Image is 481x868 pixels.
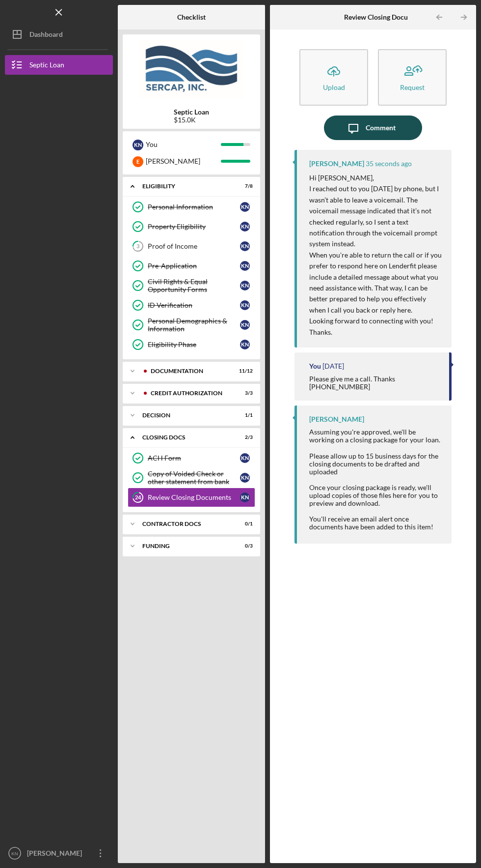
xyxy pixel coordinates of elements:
div: K N [240,340,250,349]
p: Looking forward to connecting with you! [309,316,442,326]
div: 2 / 3 [235,434,253,440]
div: Copy of Voided Check or other statement from bank [148,470,240,486]
div: 0 / 3 [235,543,253,549]
div: K N [240,202,250,212]
div: Dashboard [29,25,63,47]
div: Civil Rights & Equal Opportunity Forms [148,278,240,293]
div: K N [240,261,250,271]
div: Once your closing package is ready, we'll upload copies of those files here for you to preview an... [309,484,442,507]
div: K N [240,320,250,330]
div: Request [400,84,425,91]
div: 1 / 1 [235,412,253,418]
div: K N [240,241,250,251]
div: You [309,362,321,370]
div: Funding [142,543,228,549]
button: KN[PERSON_NAME] [5,843,113,863]
a: 24Review Closing DocumentsKN [128,488,255,507]
div: [PERSON_NAME] [146,153,221,170]
div: Comment [366,116,396,140]
b: Checklist [177,13,206,21]
p: When you're able to return the call or if you prefer to respond here on Lenderfit please include ... [309,250,442,316]
div: CREDIT AUTHORIZATION [151,390,228,396]
p: Thanks. [309,327,442,338]
a: Personal InformationKN [128,197,255,217]
text: KN [11,851,18,856]
div: CLOSING DOCS [142,434,228,440]
tspan: 24 [135,494,141,501]
div: Personal Demographics & Information [148,317,240,333]
a: 3Proof of IncomeKN [128,236,255,256]
a: Copy of Voided Check or other statement from bankKN [128,468,255,488]
a: Civil Rights & Equal Opportunity FormsKN [128,276,255,295]
a: Eligibility PhaseKN [128,335,255,354]
div: K N [240,492,250,502]
div: Property Eligibility [148,223,240,231]
time: 2025-08-10 23:28 [322,362,344,370]
div: Please allow up to 15 business days for the closing documents to be drafted and uploaded [309,452,442,476]
div: 11 / 12 [235,368,253,374]
div: K N [240,453,250,463]
div: Eligibility Phase [148,341,240,348]
button: Upload [299,49,368,106]
div: K N [240,473,250,483]
button: Request [378,49,447,106]
a: ACH FormKN [128,448,255,468]
div: K N [240,281,250,290]
div: K N [240,222,250,231]
div: Pre-Application [148,262,240,270]
div: Personal Information [148,203,240,211]
button: Comment [324,116,422,140]
a: Personal Demographics & InformationKN [128,315,255,335]
div: ACH Form [148,454,240,462]
a: Pre-ApplicationKN [128,256,255,276]
div: Review Closing Documents [148,493,240,501]
div: Documentation [151,368,228,374]
div: Septic Loan [29,55,64,77]
img: Product logo [123,39,260,98]
div: 0 / 1 [235,521,253,527]
div: E [133,156,143,167]
div: Decision [142,412,228,418]
p: I reached out to you [DATE] by phone, but I wasn’t able to leave a voicemail. The voicemail messa... [309,183,442,249]
div: You [146,136,221,153]
button: Dashboard [5,25,113,44]
div: 7 / 8 [235,183,253,189]
div: K N [133,140,143,150]
div: [PERSON_NAME] [309,415,364,423]
a: ID VerificationKN [128,295,255,315]
b: Septic Loan [174,108,209,116]
div: K N [240,300,250,310]
div: You'll receive an email alert once documents have been added to this item! [309,515,442,531]
div: Contractor Docs [142,521,228,527]
button: Septic Loan [5,55,113,75]
div: Assuming you're approved, we'll be working on a closing package for your loan. [309,428,442,444]
div: ID Verification [148,301,240,309]
a: Property EligibilityKN [128,217,255,236]
div: $15.0K [174,116,209,124]
div: 3 / 3 [235,390,253,396]
div: [PERSON_NAME] [309,160,364,168]
div: Eligibility [142,183,228,189]
time: 2025-08-14 19:37 [366,160,412,168]
p: Hi [PERSON_NAME], [309,173,442,183]
b: Review Closing Documents [344,13,427,21]
div: Please give me a call. Thanks [PHONE_NUMBER] [309,375,439,391]
div: Upload [323,84,345,91]
div: [PERSON_NAME] [25,843,88,866]
div: Proof of Income [148,242,240,250]
tspan: 3 [136,243,139,250]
